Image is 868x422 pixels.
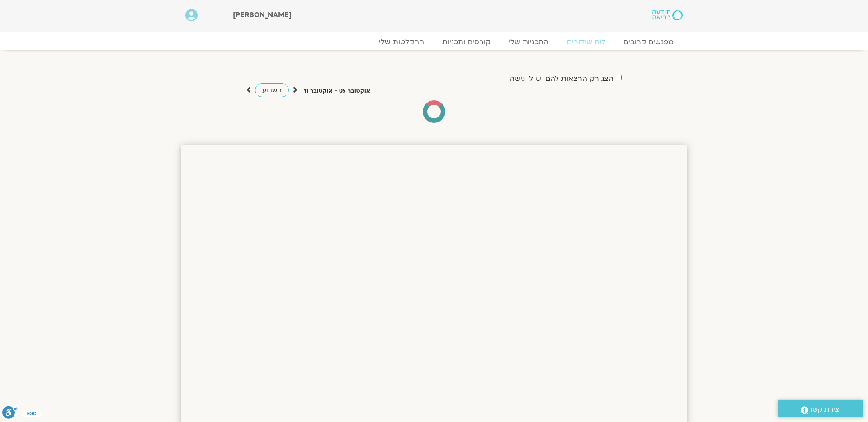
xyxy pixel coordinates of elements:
label: הצג רק הרצאות להם יש לי גישה [509,75,613,83]
a: התכניות שלי [500,38,558,47]
nav: Menu [185,38,683,47]
a: לוח שידורים [558,38,614,47]
span: יצירת קשר [808,403,841,416]
span: [PERSON_NAME] [233,10,292,20]
a: קורסים ותכניות [433,38,500,47]
span: השבוע [262,86,282,94]
a: יצירת קשר [778,400,863,417]
a: מפגשים קרובים [614,38,683,47]
a: השבוע [255,83,289,97]
a: ההקלטות שלי [370,38,433,47]
p: אוקטובר 05 - אוקטובר 11 [304,86,370,96]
